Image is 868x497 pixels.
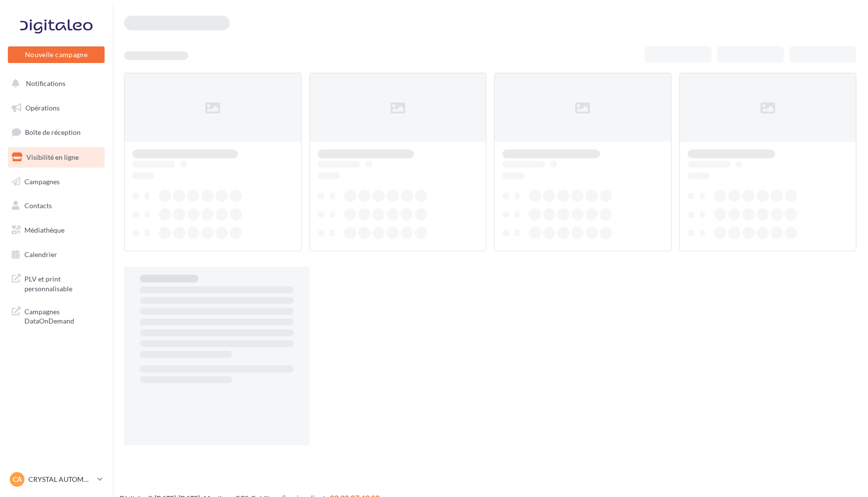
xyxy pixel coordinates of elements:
button: Nouvelle campagne [8,46,105,63]
a: Campagnes DataOnDemand [6,301,107,330]
a: Médiathèque [6,220,107,240]
span: Campagnes [24,177,60,185]
a: Campagnes [6,172,107,192]
a: PLV et print personnalisable [6,268,107,297]
a: Opérations [6,98,107,118]
a: CA CRYSTAL AUTOMOBILES [8,470,105,489]
span: Contacts [24,201,52,210]
span: CA [13,475,22,484]
span: PLV et print personnalisable [24,272,101,293]
a: Calendrier [6,244,107,265]
a: Contacts [6,195,107,216]
span: Boîte de réception [25,128,81,136]
span: Médiathèque [24,226,65,234]
a: Boîte de réception [6,122,107,143]
span: Calendrier [24,250,57,259]
p: CRYSTAL AUTOMOBILES [28,475,93,484]
span: Notifications [26,79,65,87]
span: Visibilité en ligne [26,153,79,161]
span: Campagnes DataOnDemand [24,305,101,326]
span: Opérations [25,104,60,112]
a: Visibilité en ligne [6,147,107,168]
button: Notifications [6,73,103,94]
